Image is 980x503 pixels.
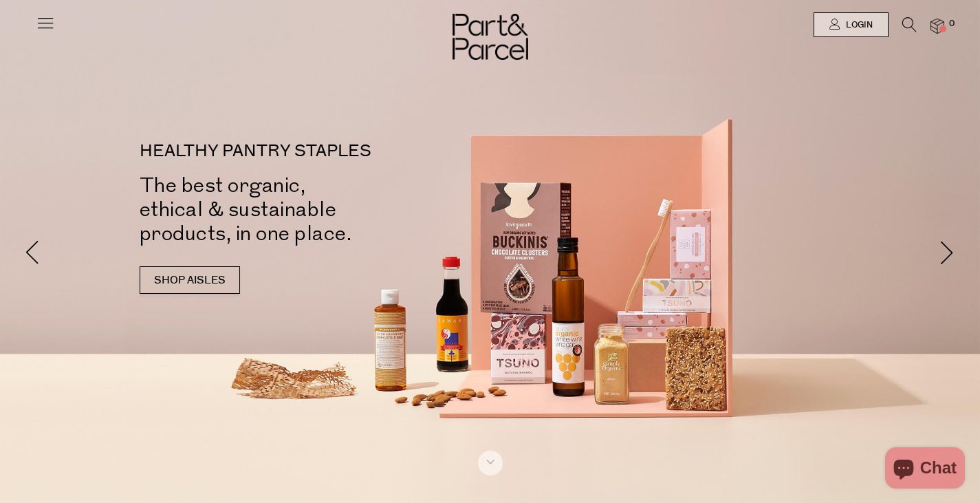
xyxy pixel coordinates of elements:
p: HEALTHY PANTRY STAPLES [140,143,511,160]
a: 0 [930,19,944,33]
img: Part&Parcel [453,14,528,60]
inbox-online-store-chat: Shopify online store chat [881,447,969,492]
span: 0 [946,18,958,30]
h2: The best organic, ethical & sustainable products, in one place. [140,173,511,246]
a: SHOP AISLES [140,266,240,294]
a: Login [814,12,889,37]
span: Login [842,19,873,31]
